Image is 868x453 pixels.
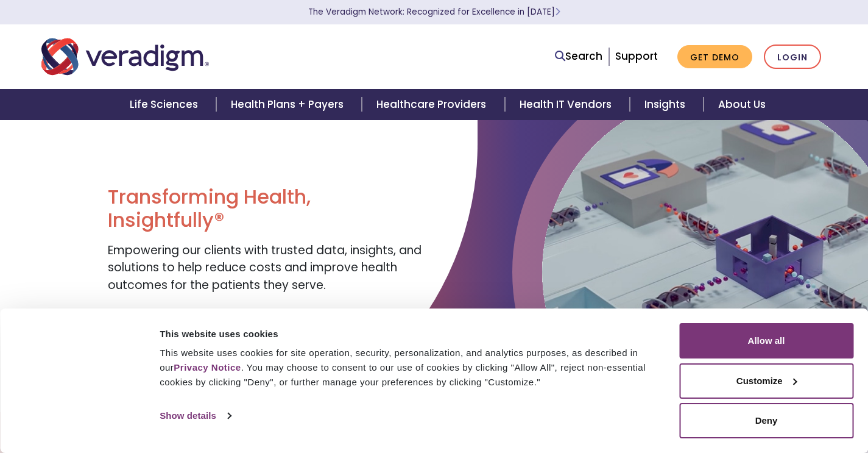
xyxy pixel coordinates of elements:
[679,323,853,358] button: Allow all
[216,89,362,120] a: Health Plans + Payers
[677,45,752,69] a: Get Demo
[362,89,504,120] a: Healthcare Providers
[555,48,602,65] a: Search
[108,185,425,232] h1: Transforming Health, Insightfully®
[160,407,230,425] a: Show details
[115,89,216,120] a: Life Sciences
[174,362,241,373] a: Privacy Notice
[108,242,422,293] span: Empowering our clients with trusted data, insights, and solutions to help reduce costs and improv...
[41,37,209,77] img: Veradigm logo
[764,45,821,70] a: Login
[555,6,560,18] span: Learn More
[704,89,780,120] a: About Us
[679,363,853,399] button: Customize
[308,6,560,18] a: The Veradigm Network: Recognized for Excellence in [DATE]Learn More
[160,327,665,341] div: This website uses cookies
[505,89,630,120] a: Health IT Vendors
[160,346,665,390] div: This website uses cookies for site operation, security, personalization, and analytics purposes, ...
[630,89,704,120] a: Insights
[615,49,658,63] a: Support
[679,403,853,438] button: Deny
